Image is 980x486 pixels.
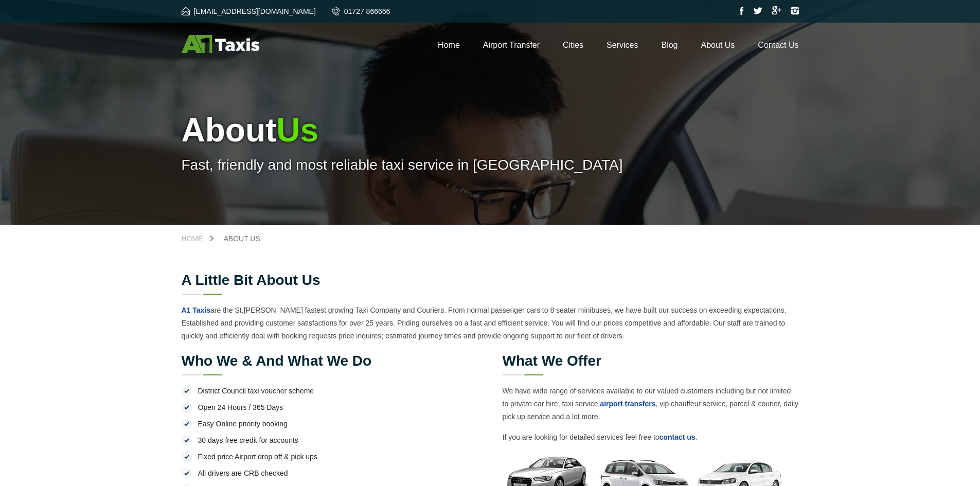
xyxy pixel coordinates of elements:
a: Home [438,41,460,49]
a: Home [182,235,213,242]
img: Instagram [791,7,799,15]
li: Open 24 Hours / 365 Days [182,401,478,413]
p: Fast, friendly and most reliable taxi service in [GEOGRAPHIC_DATA] [182,157,799,173]
img: Google Plus [772,6,781,15]
h2: What we offer [503,354,799,368]
p: We have wide range of services available to our valued customers including but not limited to pri... [503,385,799,423]
img: Twitter [753,7,762,14]
a: Contact Us [758,41,798,49]
span: Us [276,112,318,149]
h2: A little bit about us [182,273,799,287]
h1: About [182,111,799,149]
p: If you are looking for detailed services feel free to . [503,431,799,444]
li: Easy Online priority booking [182,418,478,430]
a: Cities [563,41,583,49]
li: 30 days free credit for accounts [182,434,478,446]
a: 01727 866666 [332,7,390,15]
a: About Us [213,235,271,242]
a: Blog [661,41,678,49]
a: About Us [701,41,735,49]
li: Fixed price Airport drop off & pick ups [182,451,478,463]
li: All drivers are CRB checked [182,467,478,479]
a: contact us [660,433,696,441]
h2: Who we & and what we do [182,354,478,368]
a: Services [607,41,638,49]
img: Facebook [740,7,744,15]
a: airport transfers [600,400,655,408]
p: are the St.[PERSON_NAME] fastest growing Taxi Company and Couriers. From normal passenger cars to... [182,304,799,343]
a: A1 Taxis [182,306,211,314]
img: A1 Taxis St Albans LTD [182,35,259,53]
a: Airport Transfer [483,41,540,49]
a: [EMAIL_ADDRESS][DOMAIN_NAME] [182,7,316,15]
li: District Council taxi voucher scheme [182,385,478,397]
